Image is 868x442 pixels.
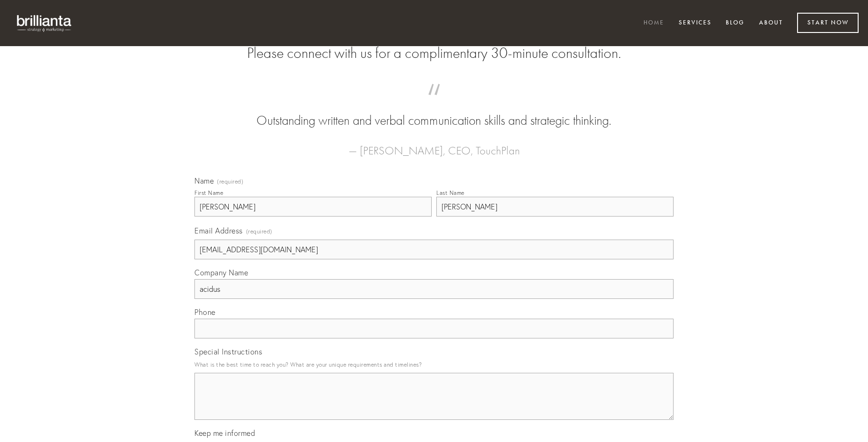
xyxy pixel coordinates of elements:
[194,358,674,371] p: What is the best time to reach you? What are your unique requirements and timelines?
[720,16,751,31] a: Blog
[797,13,859,33] a: Start Now
[194,226,243,235] span: Email Address
[194,44,674,62] h2: Please connect with us for a complimentary 30-minute consultation.
[194,428,255,438] span: Keep me informed
[194,268,248,277] span: Company Name
[637,16,670,31] a: Home
[209,93,659,112] span: “
[194,307,216,317] span: Phone
[436,189,465,196] div: Last Name
[194,347,262,356] span: Special Instructions
[9,9,80,37] img: brillianta - research, strategy, marketing
[194,176,214,185] span: Name
[753,16,789,31] a: About
[209,130,659,160] figcaption: — [PERSON_NAME], CEO, TouchPlan
[217,179,243,185] span: (required)
[194,189,223,196] div: First Name
[209,93,659,130] blockquote: Outstanding written and verbal communication skills and strategic thinking.
[246,225,272,238] span: (required)
[673,16,718,31] a: Services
